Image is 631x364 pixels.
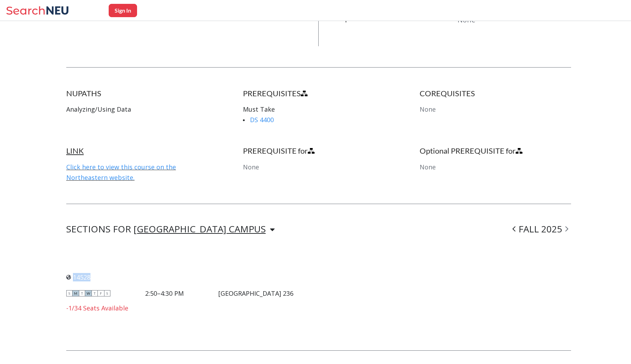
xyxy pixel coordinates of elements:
[218,289,293,297] div: [GEOGRAPHIC_DATA] 236
[243,146,394,156] h4: PREREQUISITE for
[85,290,91,296] span: W
[66,273,90,281] a: 14528
[420,146,571,156] h4: Optional PREREQUISITE for
[243,105,275,113] span: Must Take
[134,225,266,233] div: [GEOGRAPHIC_DATA] CAMPUS
[66,146,218,156] h4: LINK
[79,290,85,296] span: T
[66,89,218,98] h4: NUPATHS
[420,163,436,171] span: None
[250,115,274,124] a: DS 4400
[66,225,275,233] div: SECTIONS FOR
[420,89,571,98] h4: COREQUISITES
[73,290,79,296] span: M
[243,163,259,171] span: None
[98,290,104,296] span: F
[109,4,137,17] button: Sign In
[66,163,176,182] a: Click here to view this course on the Northeastern website.
[510,225,571,233] div: FALL 2025
[145,289,184,297] div: 2:50–4:30 PM
[91,290,98,296] span: T
[66,290,73,296] span: S
[104,290,110,296] span: S
[66,304,293,312] div: -1/34 Seats Available
[420,105,436,113] span: None
[66,104,218,114] p: Analyzing/Using Data
[243,89,394,98] h4: PREREQUISITES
